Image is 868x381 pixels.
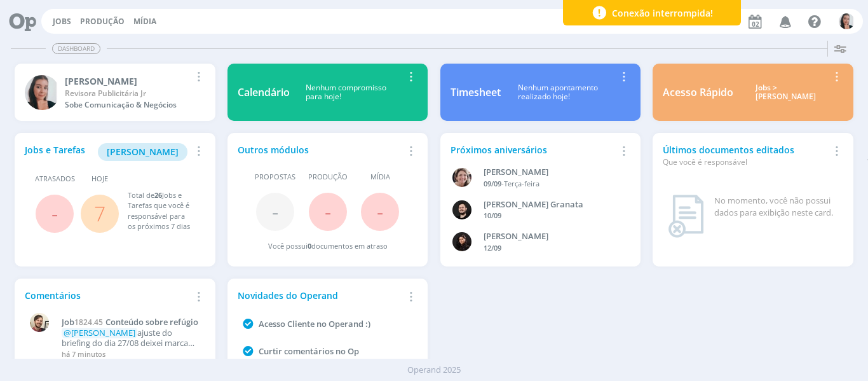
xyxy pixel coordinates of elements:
a: C[PERSON_NAME]Revisora Publicitária JrSobe Comunicação & Negócios [15,64,215,121]
p: ajuste do briefing do dia 27/08 deixei marcado em verde no próprio briefing (alteração de texto n... [62,328,198,348]
a: Produção [80,16,125,27]
button: C [838,10,855,32]
span: 26 [154,190,162,200]
img: dashboard_not_found.png [668,195,704,238]
span: há 7 minutos [62,349,105,359]
span: 0 [308,241,311,251]
button: Jobs [49,17,75,27]
span: Propostas [255,172,295,183]
div: Nenhum apontamento realizado hoje! [501,83,616,102]
a: Curtir comentários no Op [259,345,359,357]
div: Aline Beatriz Jackisch [484,166,618,179]
div: Caroline Pieczarka [65,74,190,88]
button: Mídia [130,17,160,27]
div: Luana da Silva de Andrade [484,230,618,243]
span: Terça-feira [504,179,539,188]
div: Revisora Publicitária Jr [65,88,190,99]
span: - [51,200,58,227]
span: Hoje [92,174,108,184]
button: Produção [76,17,128,27]
span: - [325,198,331,225]
button: [PERSON_NAME] [98,143,187,161]
div: Timesheet [451,85,501,100]
span: Mídia [370,172,390,183]
div: - [484,179,618,190]
div: Comentários [25,289,190,302]
span: @[PERSON_NAME] [64,327,135,338]
img: L [452,232,471,251]
span: [PERSON_NAME] [107,146,179,158]
a: TimesheetNenhum apontamentorealizado hoje! [440,64,641,121]
span: Dashboard [52,43,100,54]
div: Você possui documentos em atraso [268,241,388,252]
span: 09/09 [484,179,501,188]
div: Calendário [238,85,290,100]
a: Jobs [53,16,71,27]
span: - [272,198,278,225]
div: Que você é responsável [663,156,828,168]
img: B [452,200,471,219]
span: 12/09 [484,243,501,253]
div: Últimos documentos editados [663,143,828,168]
img: C [25,75,60,110]
img: G [30,313,49,332]
img: A [452,168,471,187]
span: 10/09 [484,211,501,220]
div: Bruno Corralo Granata [484,198,618,211]
div: Sobe Comunicação & Negócios [65,99,190,111]
div: Jobs e Tarefas [25,143,190,161]
span: - [377,198,383,225]
span: Conteúdo sobre refúgio [105,316,198,328]
span: Conexão interrompida! [612,6,713,20]
div: Total de Jobs e Tarefas que você é responsável para os próximos 7 dias [128,190,193,232]
div: Nenhum compromisso para hoje! [290,83,403,102]
div: Próximos aniversários [451,143,616,156]
a: Acesso Cliente no Operand :) [259,318,370,329]
a: Job1824.45Conteúdo sobre refúgio [62,317,198,328]
div: Novidades do Operand [238,289,403,302]
div: No momento, você não possui dados para exibição neste card. [714,195,837,219]
a: Mídia [133,16,156,27]
a: 7 [94,200,105,227]
span: Atrasados [35,174,75,184]
a: [PERSON_NAME] [98,145,187,157]
span: Produção [308,172,348,183]
div: Jobs > [PERSON_NAME] [743,83,828,102]
div: Acesso Rápido [663,85,733,100]
img: C [839,13,855,29]
div: Outros módulos [238,143,403,156]
span: 1824.45 [74,317,103,328]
